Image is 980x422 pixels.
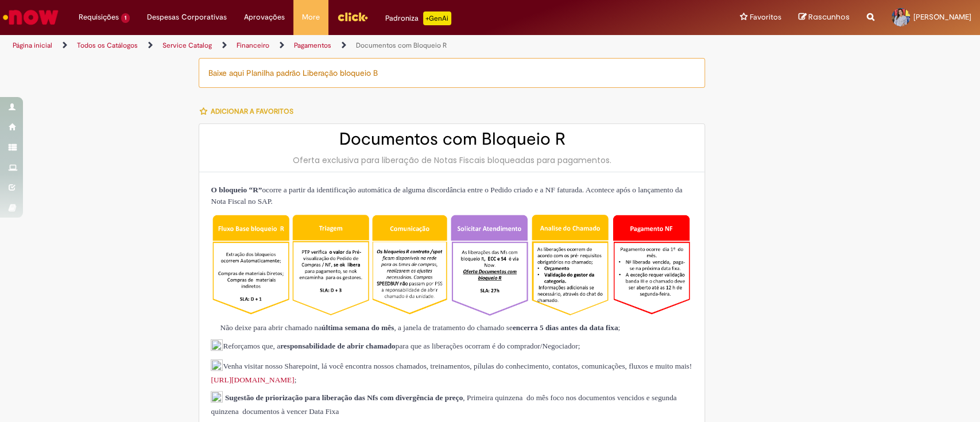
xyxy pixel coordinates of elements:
strong: encerra 5 dias antes da data fixa [513,323,618,332]
span: Reforçamos que, a para que as liberações ocorram é do comprador/Negociador; [211,342,580,350]
img: sys_attachment.do [211,391,223,405]
span: ocorre a partir da identificação automática de alguma discordância entre o Pedido criado e a NF f... [211,185,682,206]
a: Financeiro [237,41,269,50]
a: [URL][DOMAIN_NAME] [211,375,294,384]
img: sys_attachment.do [211,339,223,354]
h2: Documentos com Bloqueio R [211,130,693,149]
strong: Sugestão de priorização para liberação das Nfs com divergência de preço [225,393,463,402]
img: sys_attachment.do [211,323,220,334]
button: Adicionar a Favoritos [199,99,299,123]
a: Documentos com Bloqueio R [356,41,447,50]
div: Baixe aqui Planilha padrão Liberação bloqueio B [199,58,705,88]
div: Padroniza [385,11,451,25]
span: 1 [121,13,130,23]
a: Página inicial [13,41,52,50]
img: click_logo_yellow_360x200.png [337,8,368,25]
p: +GenAi [423,11,451,25]
strong: responsabilidade de abrir chamado [280,342,396,350]
span: More [302,11,320,23]
span: [PERSON_NAME] [913,12,971,22]
strong: O bloqueio “R” [211,185,262,194]
a: Pagamentos [294,41,331,50]
img: sys_attachment.do [211,359,223,374]
span: Rascunhos [808,11,850,22]
span: Aprovações [244,11,285,23]
img: ServiceNow [1,6,60,29]
span: Adicionar a Favoritos [210,107,293,116]
a: Service Catalog [162,41,212,50]
span: , Primeira quinzena do mês foco nos documentos vencidos e segunda quinzena documentos à vencer Da... [211,393,676,416]
span: Venha visitar nosso Sharepoint, lá você encontra nossos chamados, treinamentos, pílulas do conhec... [211,362,692,384]
span: Não deixe para abrir chamado na , a janela de tratamento do chamado se ; [211,323,620,332]
a: Rascunhos [799,12,850,23]
span: Favoritos [750,11,781,23]
strong: última semana do mês [321,323,394,332]
span: Requisições [79,11,119,23]
div: Oferta exclusiva para liberação de Notas Fiscais bloqueadas para pagamentos. [211,154,693,166]
a: Todos os Catálogos [77,41,138,50]
ul: Trilhas de página [9,35,645,56]
span: Despesas Corporativas [147,11,227,23]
